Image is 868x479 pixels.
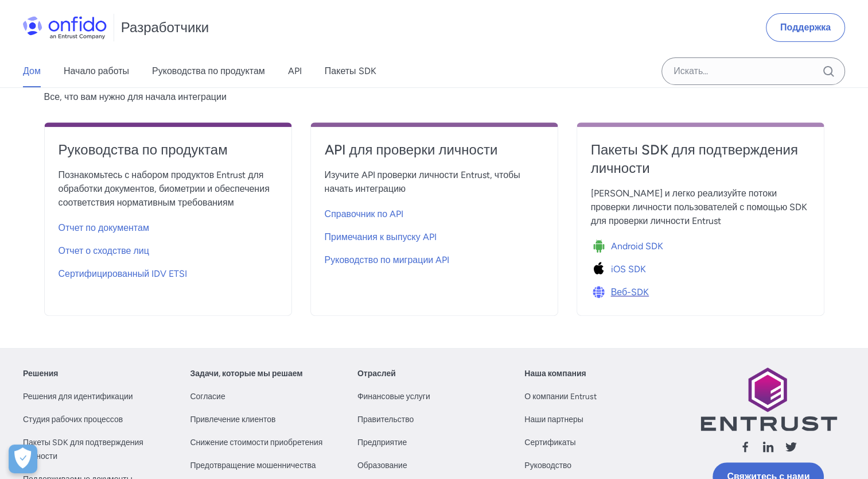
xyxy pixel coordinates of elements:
[611,285,649,299] span: Веб-SDK
[59,141,278,159] h4: Руководства по продуктам
[325,230,437,244] span: Примечания к выпуску API
[325,253,450,267] span: Руководство по миграции API
[591,141,810,177] h4: Пакеты SDK для подтверждения личности
[738,440,752,458] a: Следите за нами в facebook
[325,169,520,194] font: Изучите API проверки личности Entrust, чтобы начать интеграцию
[59,267,188,281] span: Сертифицированный IDV ETSI
[591,256,810,279] a: Icon iOS SDKiOS SDK
[59,221,149,235] span: Отчет по документам
[766,13,845,42] a: Поддержка
[23,16,107,39] img: Логотип Onfido
[357,390,430,404] a: Финансовые услуги
[357,459,407,473] a: Образование
[591,141,810,187] a: Пакеты SDK для подтверждения личности
[59,169,270,208] font: Познакомьтесь с набором продуктов Entrust для обработки документов, биометрии и обеспечения соотв...
[524,367,586,381] a: Наша компания
[190,459,316,473] a: Предотвращение мошенничества
[591,188,808,226] font: [PERSON_NAME] и легко реализуйте потоки проверки личности пользователей с помощью SDK для проверк...
[44,91,227,102] font: Все, что вам нужно для начала интеграции
[611,262,646,276] span: iOS SDK
[288,55,302,87] a: API
[325,55,376,87] a: Пакеты SDK
[591,261,611,277] img: Icon iOS SDK
[524,390,596,404] a: О компании Entrust
[325,141,544,168] a: API для проверки личности
[325,141,544,159] h4: API для проверки личности
[23,367,58,381] a: Решения
[784,440,798,454] svg: Следите за нами X (Twitter)
[9,445,37,473] button: Откройте «Настройки»
[591,279,810,302] a: Веб-SDK для IconВеб-SDK
[524,413,583,427] a: Наши партнеры
[59,214,278,237] a: Отчет по документам
[23,413,123,427] a: Студия рабочих процессов
[190,413,275,427] a: Привлечение клиентов
[23,55,41,87] a: Дом
[59,141,278,168] a: Руководства по продуктам
[64,55,129,87] a: Начало работы
[357,367,396,381] a: Отраслей
[784,440,798,458] a: Следите за нами X (Twitter)
[357,436,407,450] a: Предприятие
[325,223,544,246] a: Примечания к выпуску API
[738,440,752,454] svg: Следите за нами в facebook
[325,200,544,223] a: Справочник по API
[761,440,775,458] a: Следите за нами в linkedin
[190,436,322,450] a: Снижение стоимости приобретения
[325,246,544,269] a: Руководство по миграции API
[23,390,133,404] a: Решения для идентификации
[591,284,611,300] img: Веб-SDK для Icon
[761,440,775,454] svg: Следите за нами в linkedin
[23,436,176,463] a: Пакеты SDK для подтверждения личности
[325,207,404,221] span: Справочник по API
[9,445,37,473] div: Cookie Preferences
[524,436,575,450] a: Сертификаты
[190,367,302,381] a: Задачи, которые мы решаем
[591,233,810,256] a: Icon Android SDKAndroid SDK
[59,237,278,260] a: Отчет о сходстве лиц
[59,244,149,258] span: Отчет о сходстве лиц
[661,57,845,85] input: Поле ввода поиска Onfido
[190,390,225,404] a: Согласие
[152,55,265,87] a: Руководства по продуктам
[524,459,571,473] a: Руководство
[591,238,611,254] img: Icon Android SDK
[357,413,414,427] a: Правительство
[59,260,278,283] a: Сертифицированный IDV ETSI
[611,239,663,253] span: Android SDK
[699,367,837,431] img: Логотип Entrust
[121,18,209,37] h1: Разработчики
